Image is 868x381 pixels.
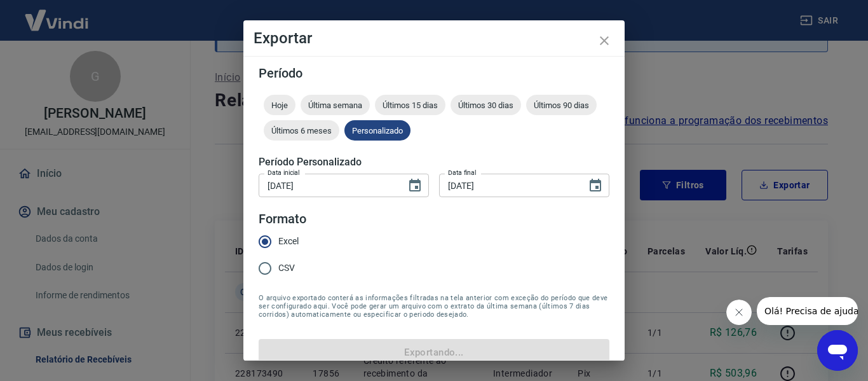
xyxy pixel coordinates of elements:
[278,235,299,248] span: Excel
[268,168,300,177] label: Data inicial
[264,95,295,115] div: Hoje
[451,100,521,110] span: Últimos 30 dias
[254,31,614,46] h4: Exportar
[264,126,339,135] span: Últimos 6 meses
[259,174,397,197] input: DD/MM/YYYY
[344,126,410,135] span: Personalizado
[259,156,609,169] h5: Período Personalizado
[8,9,107,19] span: Olá! Precisa de ajuda?
[259,294,609,319] span: O arquivo exportado conterá as informações filtradas na tela anterior com exceção do período que ...
[817,330,858,371] iframe: Botão para abrir a janela de mensagens
[375,95,445,115] div: Últimos 15 dias
[583,173,608,198] button: Choose date, selected date is 17 de set de 2025
[278,261,295,275] span: CSV
[448,168,477,177] label: Data final
[402,173,428,198] button: Choose date, selected date is 16 de set de 2025
[726,300,752,325] iframe: Fechar mensagem
[301,95,370,115] div: Última semana
[375,100,445,110] span: Últimos 15 dias
[301,100,370,110] span: Última semana
[589,25,620,56] button: close
[344,120,410,141] div: Personalizado
[439,174,578,197] input: DD/MM/YYYY
[264,100,295,110] span: Hoje
[264,120,339,141] div: Últimos 6 meses
[526,95,597,115] div: Últimos 90 dias
[259,67,609,80] h5: Período
[526,100,597,110] span: Últimos 90 dias
[757,297,858,325] iframe: Mensagem da empresa
[451,95,521,115] div: Últimos 30 dias
[259,210,306,228] legend: Formato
